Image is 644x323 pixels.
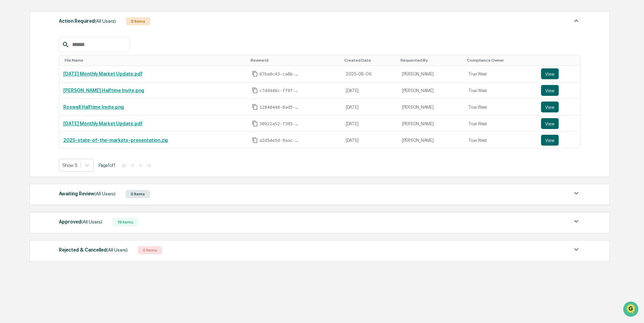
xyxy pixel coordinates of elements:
[59,189,115,198] div: Awaiting Review
[398,115,464,132] td: [PERSON_NAME]
[541,102,559,112] button: View
[63,137,168,143] a: 2025-state-of-the-markets-presentation.zip
[81,219,102,224] span: (All Users)
[398,132,464,148] td: [PERSON_NAME]
[541,85,559,96] button: View
[541,135,559,146] button: View
[541,118,576,129] a: View
[112,218,138,226] div: 19 Items
[252,104,258,110] span: Copy Id
[23,52,111,59] div: Start new chat
[464,82,537,99] td: True West
[4,95,45,108] a: 🔎Data Lookup
[59,245,128,254] div: Rejected & Cancelled
[63,121,143,126] a: [DATE] Monthly Market Update.pdf
[342,99,398,115] td: [DATE]
[63,88,144,93] a: [PERSON_NAME] Halftime Invite.png
[59,217,102,226] div: Approved
[464,99,537,115] td: True West
[7,86,12,91] div: 🖐️
[252,121,258,127] span: Copy Id
[107,247,128,253] span: (All Users)
[541,135,576,146] a: View
[541,68,576,79] a: View
[121,163,128,168] button: |<
[541,118,559,129] button: View
[572,189,580,197] img: caret
[342,115,398,132] td: [DATE]
[464,66,537,82] td: True West
[7,52,19,64] img: 1746055101610-c473b297-6a78-478c-a979-82029cc54cd1
[401,58,461,63] div: Toggle SortBy
[94,191,115,196] span: (All Users)
[67,115,82,120] span: Pylon
[7,99,12,104] div: 🔎
[259,71,300,77] span: 87ba0c43-ca0b-47fd-bcd3-c75fdeb3ac0f
[129,163,136,168] button: <
[56,85,84,92] span: Attestations
[65,58,245,63] div: Toggle SortBy
[342,82,398,99] td: [DATE]
[252,137,258,143] span: Copy Id
[259,88,300,93] span: c7dd448c-ff9f-48c0-8d63-e5cad22f72ce
[344,58,395,63] div: Toggle SortBy
[398,82,464,99] td: [PERSON_NAME]
[48,114,82,120] a: Powered byPylon
[14,85,44,92] span: Preclearance
[572,245,580,254] img: caret
[541,68,559,79] button: View
[99,163,115,168] span: Page 1 of 1
[398,66,464,82] td: [PERSON_NAME]
[542,58,577,63] div: Toggle SortBy
[572,17,580,25] img: caret
[23,59,86,64] div: We're available if you need us!
[464,132,537,148] td: True West
[59,17,116,25] div: Action Required
[541,85,576,96] a: View
[126,17,150,25] div: 5 Items
[467,58,534,63] div: Toggle SortBy
[7,14,123,25] p: How can we help?
[541,102,576,112] a: View
[137,163,144,168] button: >
[63,104,124,110] a: Roswell Halftime Invite.png
[259,138,300,143] span: a2d54e5d-9aac-477c-8efd-ea7e739e349d
[95,18,116,24] span: (All Users)
[398,99,464,115] td: [PERSON_NAME]
[464,115,537,132] td: True West
[126,190,150,198] div: 0 Items
[342,66,398,82] td: 2025-08-06
[46,83,87,95] a: 🗄️Attestations
[572,217,580,225] img: caret
[251,58,339,63] div: Toggle SortBy
[138,246,162,254] div: 0 Items
[342,132,398,148] td: [DATE]
[259,105,300,110] span: 12848448-0ad5-4d43-a84d-c3184e6bd438
[252,71,258,77] span: Copy Id
[622,301,641,319] iframe: Open customer support
[259,121,300,127] span: 30921a52-f395-4f2e-b2e2-8760b49cecf1
[4,83,46,95] a: 🖐️Preclearance
[14,98,43,105] span: Data Lookup
[63,71,143,77] a: [DATE] Monthly Market Update.pdf
[115,54,123,62] button: Start new chat
[49,86,55,91] div: 🗄️
[145,163,152,168] button: >|
[252,87,258,93] span: Copy Id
